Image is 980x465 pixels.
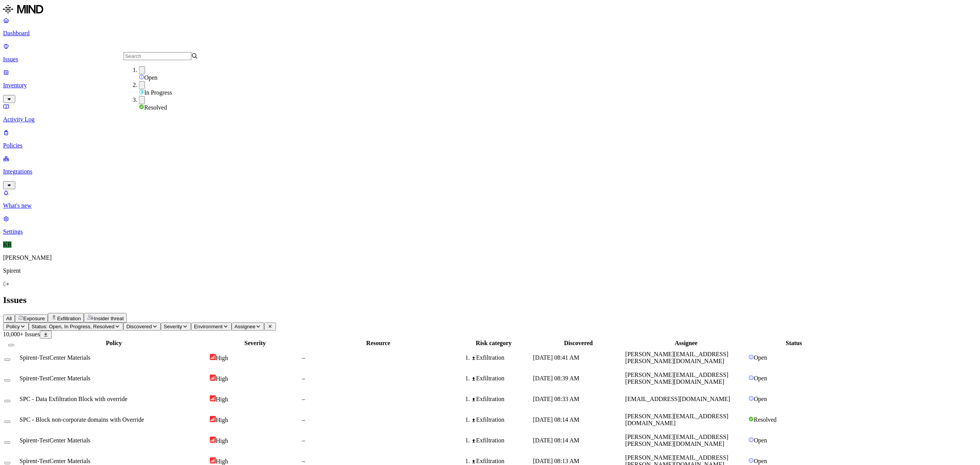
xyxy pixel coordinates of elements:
span: 10,000+ Issues [3,331,40,337]
span: High [216,417,228,423]
p: Integrations [3,168,977,175]
a: Dashboard [3,17,977,37]
a: MIND [3,3,977,17]
img: severity-high.svg [210,395,216,401]
span: [DATE] 08:13 AM [533,458,579,464]
button: Select row [4,379,10,381]
a: Issues [3,43,977,63]
span: – [302,375,305,381]
a: Activity Log [3,103,977,123]
img: severity-high.svg [210,375,216,381]
p: Settings [3,228,977,235]
span: – [302,458,305,464]
p: Spirent [3,267,977,274]
div: Assignee [625,340,747,347]
span: Spirent-TestCenter Materials [20,375,90,381]
span: SPC - Data Exfiltration Block with override [20,396,127,402]
button: Select row [4,400,10,402]
p: Inventory [3,82,977,89]
span: [PERSON_NAME][EMAIL_ADDRESS][PERSON_NAME][DOMAIN_NAME] [625,434,728,447]
div: Discovered [533,340,624,347]
span: [PERSON_NAME][EMAIL_ADDRESS][PERSON_NAME][DOMAIN_NAME] [625,351,728,364]
span: Environment [194,324,223,329]
div: Policy [20,340,208,347]
img: MIND [3,3,43,15]
p: Activity Log [3,116,977,123]
span: Spirent-TestCenter Materials [20,458,90,464]
div: Exfiltration [471,416,531,423]
div: Exfiltration [471,354,531,361]
span: [DATE] 08:14 AM [533,437,579,444]
span: High [216,458,228,465]
img: severity-high.svg [210,416,216,422]
span: High [216,396,228,403]
span: Exposure [23,316,45,321]
img: status-open.svg [748,437,754,442]
span: Spirent-TestCenter Materials [20,437,90,444]
span: [DATE] 08:39 AM [533,375,579,381]
img: status-open.svg [139,74,144,80]
p: What's new [3,202,977,209]
img: status-open.svg [748,354,754,360]
div: Severity [210,340,301,347]
span: KR [3,241,11,248]
button: Select row [4,421,10,423]
img: severity-high.svg [210,437,216,443]
span: Discovered [126,324,152,329]
span: Assignee [235,324,256,329]
button: Select row [4,359,10,361]
span: Open [754,437,767,444]
span: Insider threat [94,316,124,321]
a: Inventory [3,69,977,102]
p: Issues [3,56,977,63]
a: Policies [3,129,977,149]
span: High [216,375,228,382]
span: Exfiltration [57,316,81,321]
span: Resolved [754,416,777,423]
span: – [302,437,305,444]
img: status-open.svg [748,396,754,401]
h2: Issues [3,295,977,305]
span: [DATE] 08:41 AM [533,354,579,361]
span: Open [754,375,767,381]
img: status-resolved.svg [748,416,754,422]
a: Integrations [3,155,977,188]
p: Policies [3,142,977,149]
p: Dashboard [3,30,977,37]
span: All [6,316,12,321]
img: status-open.svg [748,375,754,380]
span: – [302,416,305,423]
div: Resource [302,340,454,347]
span: Open [754,396,767,402]
span: [DATE] 08:14 AM [533,416,579,423]
span: High [216,437,228,444]
span: Open [754,458,767,464]
button: Select row [4,441,10,444]
span: Resolved [144,104,167,111]
a: Settings [3,215,977,235]
img: status-resolved.svg [139,104,144,110]
span: Policy [6,324,20,329]
span: Open [144,74,158,81]
img: severity-high.svg [210,354,216,360]
div: Exfiltration [471,396,531,403]
img: status-open.svg [748,458,754,463]
span: SPC - Block non-corporate domains with Override [20,416,144,423]
img: status-in-progress.svg [139,89,144,95]
span: Spirent-TestCenter Materials [20,354,90,361]
a: What's new [3,189,977,209]
span: Status: Open, In Progress, Resolved [32,324,114,329]
span: High [216,355,228,361]
span: – [302,354,305,361]
button: Select all [8,344,14,346]
div: Exfiltration [471,458,531,465]
span: Severity [164,324,182,329]
div: Risk category [456,340,531,347]
span: Open [754,354,767,361]
span: – [302,396,305,402]
div: Exfiltration [471,375,531,382]
span: [PERSON_NAME][EMAIL_ADDRESS][PERSON_NAME][DOMAIN_NAME] [625,372,728,385]
div: Exfiltration [471,437,531,444]
span: In Progress [144,89,172,96]
span: [PERSON_NAME][EMAIL_ADDRESS][DOMAIN_NAME] [625,413,728,426]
